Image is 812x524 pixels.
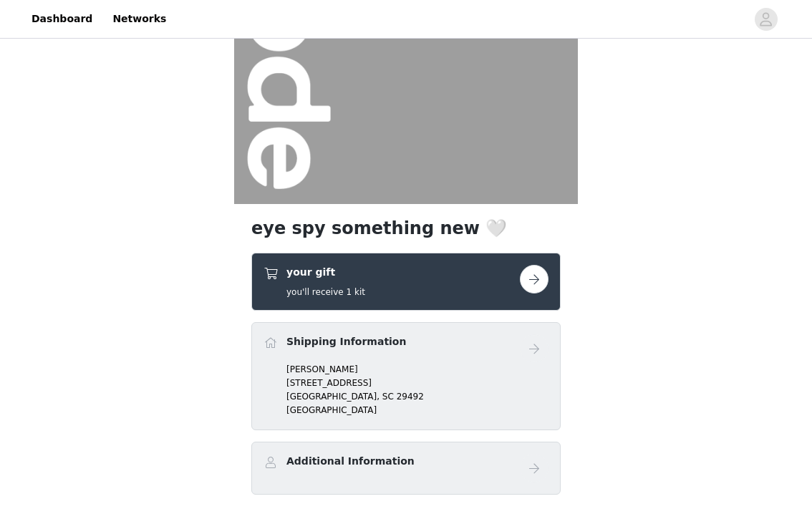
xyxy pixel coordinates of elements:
div: your gift [251,253,561,311]
h4: your gift [286,265,365,280]
span: 29492 [397,392,424,402]
p: [GEOGRAPHIC_DATA] [286,404,548,417]
h1: eye spy something new 🤍 [251,215,561,241]
h4: Additional Information [286,454,415,469]
h4: Shipping Information [286,334,406,349]
a: Networks [104,3,175,35]
h5: you'll receive 1 kit [286,286,365,299]
div: Shipping Information [251,322,561,430]
div: avatar [759,8,773,31]
p: [PERSON_NAME] [286,363,548,376]
div: Additional Information [251,442,561,495]
p: [STREET_ADDRESS] [286,377,548,389]
span: [GEOGRAPHIC_DATA], [286,392,380,402]
a: Dashboard [23,3,101,35]
span: SC [382,392,394,402]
